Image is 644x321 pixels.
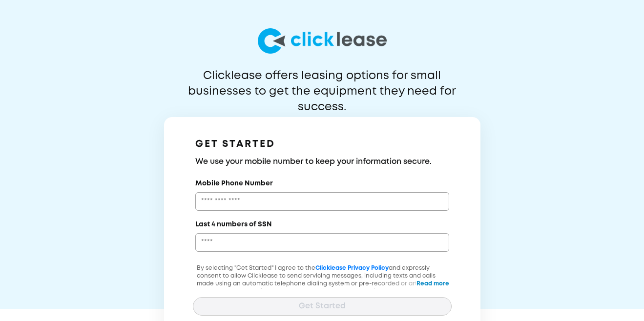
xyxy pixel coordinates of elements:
label: Last 4 numbers of SSN [195,220,272,229]
button: Get Started [193,297,452,316]
h3: We use your mobile number to keep your information secure. [195,156,449,168]
h1: GET STARTED [195,137,449,152]
label: Mobile Phone Number [195,179,273,188]
img: logo-larg [258,28,387,54]
a: Clicklease Privacy Policy [315,265,389,271]
p: Clicklease offers leasing options for small businesses to get the equipment they need for success. [165,68,480,100]
p: By selecting "Get Started" I agree to the and expressly consent to allow Clicklease to send servi... [193,264,452,311]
